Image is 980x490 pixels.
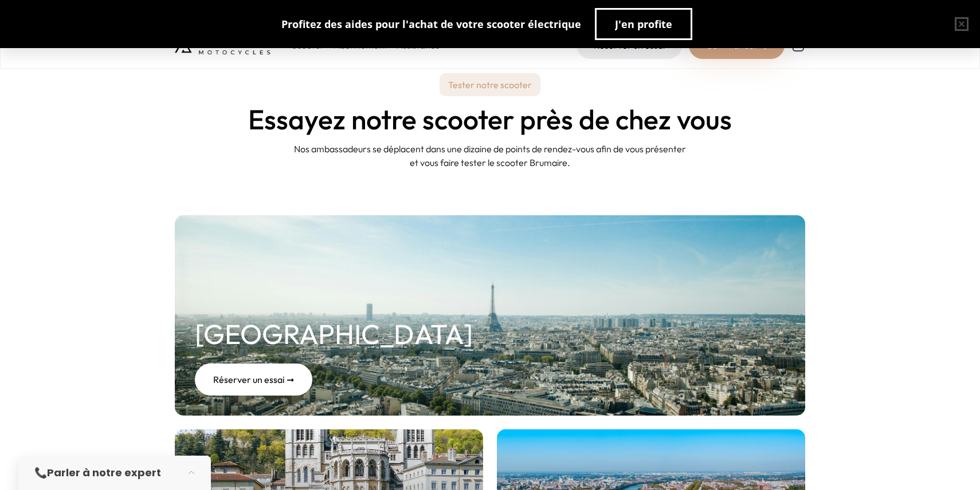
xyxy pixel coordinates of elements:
h2: [GEOGRAPHIC_DATA] [195,313,473,354]
a: [GEOGRAPHIC_DATA] Réserver un essai ➞ [175,215,805,416]
h1: Essayez notre scooter près de chez vous [248,105,732,133]
div: Réserver un essai ➞ [195,363,312,396]
p: Tester notre scooter [440,73,540,96]
p: Nos ambassadeurs se déplacent dans une dizaine de points de rendez-vous afin de vous présenter et... [289,142,691,169]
